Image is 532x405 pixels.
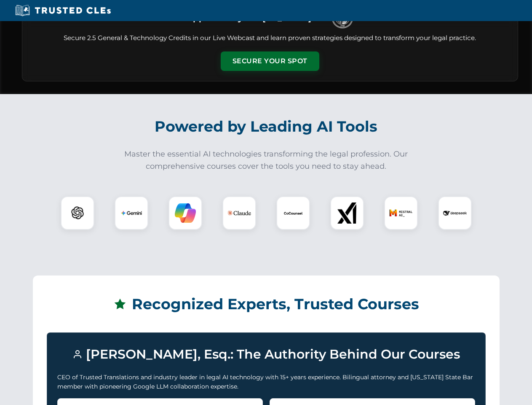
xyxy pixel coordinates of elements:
[227,201,251,225] img: Claude Logo
[121,202,142,224] img: Gemini Logo
[13,4,113,17] img: Trusted CLEs
[57,343,475,366] h3: [PERSON_NAME], Esq.: The Authority Behind Our Courses
[384,196,418,230] div: Mistral AI
[47,289,486,319] h2: Recognized Experts, Trusted Courses
[33,112,500,141] h2: Powered by Leading AI Tools
[389,201,413,225] img: Mistral AI Logo
[168,196,202,230] div: Copilot
[175,202,196,224] img: Copilot Logo
[438,196,472,230] div: DeepSeek
[65,201,90,225] img: ChatGPT Logo
[119,148,414,173] p: Master the essential AI technologies transforming the legal profession. Our comprehensive courses...
[337,202,358,224] img: xAI Logo
[57,373,475,391] p: CEO of Trusted Translations and industry leader in legal AI technology with 15+ years experience....
[283,202,304,224] img: CoCounsel Logo
[443,201,467,225] img: DeepSeek Logo
[32,33,508,43] p: Secure 2.5 General & Technology Credits in our Live Webcast and learn proven strategies designed ...
[61,196,94,230] div: ChatGPT
[276,196,310,230] div: CoCounsel
[115,196,148,230] div: Gemini
[222,196,256,230] div: Claude
[221,51,319,71] button: Secure Your Spot
[330,196,364,230] div: xAI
